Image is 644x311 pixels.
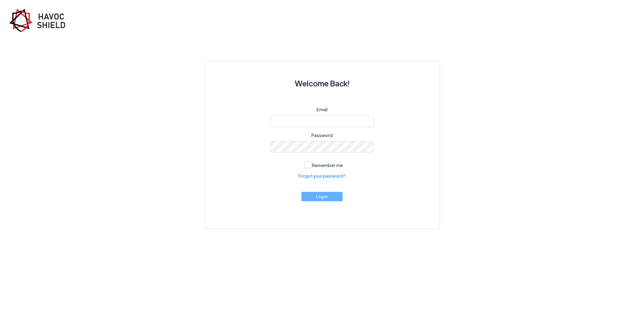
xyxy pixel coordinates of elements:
[312,162,343,168] span: Remember me
[299,173,345,179] a: Forgot your password?
[311,132,333,139] label: Password
[219,76,425,91] h3: Welcome Back!
[9,8,70,32] img: havoc-shield-register-logo.png
[301,192,343,201] button: Log in
[317,106,327,113] label: Email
